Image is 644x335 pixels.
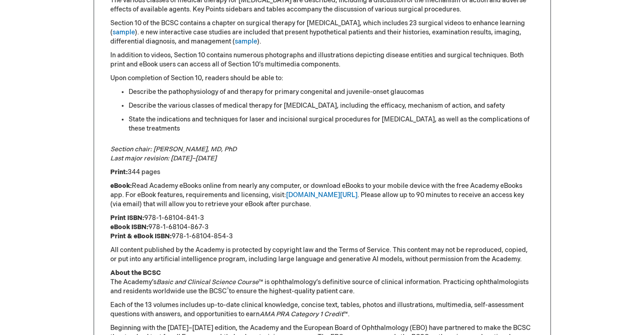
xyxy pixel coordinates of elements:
[113,28,135,36] a: sample
[110,19,534,46] p: Section 10 of the BCSC contains a chapter on surgical therapy for [MEDICAL_DATA], which includes ...
[110,269,161,277] strong: About the BCSC
[110,168,128,176] strong: Print:
[110,168,534,177] p: 344 pages
[110,223,148,231] strong: eBook ISBN:
[157,278,259,286] em: Basic and Clinical Science Course
[260,310,343,318] em: AMA PRA Category 1 Credit
[110,182,132,190] strong: eBook:
[110,154,216,162] em: Last major revision: [DATE]–[DATE]
[110,51,534,69] p: In addition to videos, Section 10 contains numerous photographs and illustrations depicting disea...
[129,88,534,97] li: Describe the pathophysiology of and therapy for primary congenital and juvenile-onset glaucomas
[110,232,172,240] strong: Print & eBook ISBN:
[227,287,229,292] sup: ®
[110,181,534,209] p: Read Academy eBooks online from nearly any computer, or download eBooks to your mobile device wit...
[129,115,534,133] li: State the indications and techniques for laser and incisional surgical procedures for [MEDICAL_DA...
[110,269,534,296] p: The Academy’s ™ is ophthalmology’s definitive source of clinical information. Practicing ophthalm...
[235,38,257,45] a: sample
[110,74,534,83] p: Upon completion of Section 10, readers should be able to:
[110,246,534,264] p: All content published by the Academy is protected by copyright law and the Terms of Service. This...
[110,301,534,319] p: Each of the 13 volumes includes up-to-date clinical knowledge, concise text, tables, photos and i...
[110,214,144,222] strong: Print ISBN:
[129,101,534,110] li: Describe the various classes of medical therapy for [MEDICAL_DATA], including the efficacy, mecha...
[286,191,357,199] a: [DOMAIN_NAME][URL]
[110,214,534,241] p: 978-1-68104-841-3 978-1-68104-867-3 978-1-68104-854-3
[110,145,237,153] em: Section chair: [PERSON_NAME], MD, PhD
